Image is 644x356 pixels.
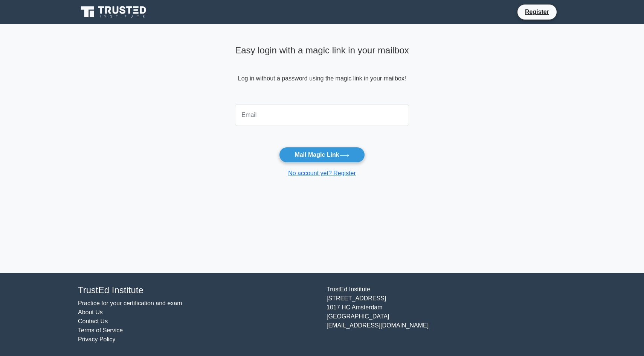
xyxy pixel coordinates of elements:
a: No account yet? Register [288,170,356,176]
div: TrustEd Institute [STREET_ADDRESS] 1017 HC Amsterdam [GEOGRAPHIC_DATA] [EMAIL_ADDRESS][DOMAIN_NAME] [322,285,571,344]
a: About Us [78,309,103,315]
a: Contact Us [78,318,108,324]
a: Privacy Policy [78,336,116,342]
h4: TrustEd Institute [78,285,317,296]
a: Terms of Service [78,327,123,333]
a: Practice for your certification and exam [78,300,182,306]
input: Email [235,104,409,126]
button: Mail Magic Link [279,147,365,163]
h4: Easy login with a magic link in your mailbox [235,45,409,56]
a: Register [520,7,554,17]
div: Log in without a password using the magic link in your mailbox! [235,42,409,101]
